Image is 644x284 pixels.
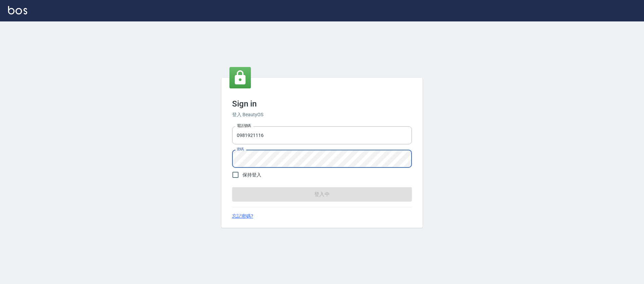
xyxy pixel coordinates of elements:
h6: 登入 BeautyOS [232,111,412,118]
a: 忘記密碼? [232,213,253,220]
span: 保持登入 [243,171,261,179]
label: 密碼 [237,147,244,152]
img: Logo [8,6,27,14]
label: 電話號碼 [237,123,251,128]
h3: Sign in [232,99,412,109]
